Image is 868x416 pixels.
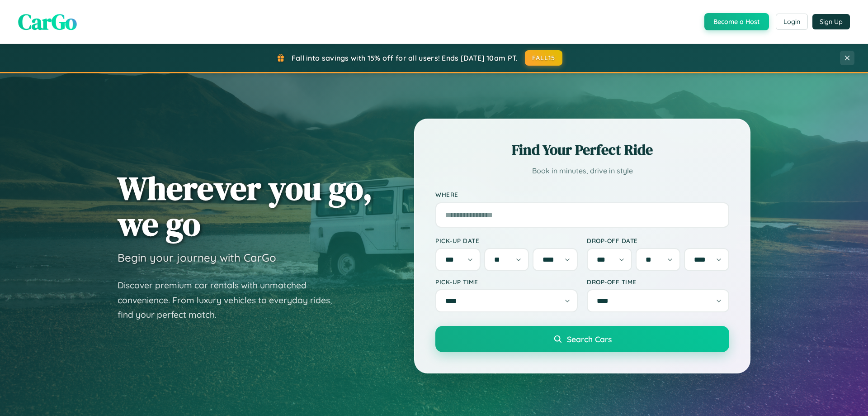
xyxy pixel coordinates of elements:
button: Login [776,14,808,30]
button: Become a Host [704,13,769,30]
span: Fall into savings with 15% off for all users! Ends [DATE] 10am PT. [292,53,518,62]
button: Search Cars [435,326,729,352]
p: Discover premium car rentals with unmatched convenience. From luxury vehicles to everyday rides, ... [118,278,344,322]
label: Drop-off Date [587,237,729,244]
label: Pick-up Date [435,237,578,244]
span: CarGo [18,7,77,37]
label: Drop-off Time [587,278,729,286]
h1: Wherever you go, we go [118,170,373,242]
label: Where [435,191,729,199]
button: FALL15 [525,50,563,66]
label: Pick-up Time [435,278,578,286]
h3: Begin your journey with CarGo [118,251,276,264]
h2: Find Your Perfect Ride [435,140,729,160]
span: Search Cars [567,334,612,344]
p: Book in minutes, drive in style [435,164,729,177]
button: Sign Up [812,14,850,29]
